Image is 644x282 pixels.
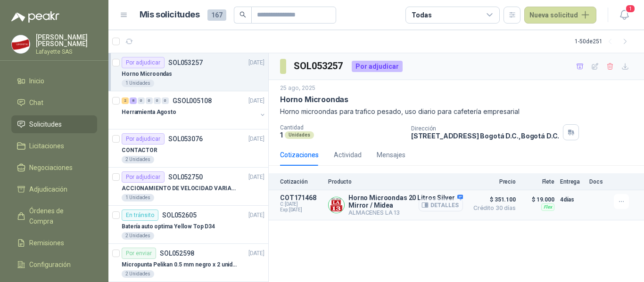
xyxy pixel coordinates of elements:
[348,209,463,216] p: ALMACENES LA 13
[411,132,559,140] p: [STREET_ADDRESS] Bogotá D.C. , Bogotá D.C.
[352,61,403,72] div: Por adjudicar
[524,7,596,24] button: Nueva solicitud
[11,159,97,177] a: Negociaciones
[280,124,404,131] p: Cantidad
[122,70,172,79] p: Horno Microondas
[140,8,200,22] h1: Mis solicitudes
[541,203,554,211] div: Flex
[412,10,431,20] div: Todas
[575,34,633,49] div: 1 - 50 de 251
[36,34,97,47] p: [PERSON_NAME] [PERSON_NAME]
[521,178,554,185] p: Flete
[138,97,145,104] div: 0
[122,222,215,231] p: Batería auto optima Yellow Top D34
[122,156,154,163] div: 2 Unidades
[248,211,264,220] p: [DATE]
[469,194,516,205] span: $ 351.100
[328,178,463,185] p: Producto
[122,270,154,278] div: 2 Unidades
[334,150,362,160] div: Actividad
[122,108,176,117] p: Herramienta Agosto
[122,80,154,87] div: 1 Unidades
[108,168,268,206] a: Por adjudicarSOL052750[DATE] ACCIONAMIENTO DE VELOCIDAD VARIABLE1 Unidades
[173,97,212,104] p: GSOL005108
[29,97,43,108] span: Chat
[108,244,268,282] a: Por enviarSOL052598[DATE] Micropunta Pelikan 0.5 mm negro x 2 unidades2 Unidades
[11,11,59,23] img: Logo peakr
[11,115,97,133] a: Solicitudes
[248,249,264,258] p: [DATE]
[29,141,64,151] span: Licitaciones
[469,205,516,211] span: Crédito 30 días
[239,11,246,18] span: search
[280,106,633,117] p: Horno microondas para trafico pesado, uso diario para cafetería empresarial
[122,57,165,68] div: Por adjudicar
[11,94,97,112] a: Chat
[248,58,264,67] p: [DATE]
[280,131,283,139] p: 1
[294,59,344,73] h3: SOL053257
[248,97,264,105] p: [DATE]
[162,212,197,218] p: SOL052605
[11,137,97,155] a: Licitaciones
[154,97,161,104] div: 0
[29,259,71,270] span: Configuración
[280,178,322,185] p: Cotización
[377,150,405,160] div: Mensajes
[122,97,129,104] div: 2
[122,248,156,259] div: Por enviar
[11,72,97,90] a: Inicio
[29,119,62,129] span: Solicitudes
[162,97,169,104] div: 0
[122,95,266,125] a: 2 8 0 0 0 0 GSOL005108[DATE] Herramienta Agosto
[248,135,264,144] p: [DATE]
[280,194,322,201] p: COT171468
[122,146,157,155] p: CONTACTOR
[285,131,314,139] div: Unidades
[130,97,137,104] div: 8
[29,76,44,86] span: Inicio
[168,174,203,180] p: SOL052750
[168,136,203,142] p: SOL053076
[160,250,194,257] p: SOL052598
[469,178,516,185] p: Precio
[122,209,158,221] div: En tránsito
[122,171,165,183] div: Por adjudicar
[108,206,268,244] a: En tránsitoSOL052605[DATE] Batería auto optima Yellow Top D342 Unidades
[419,199,463,211] button: Detalles
[280,207,322,213] span: Exp: [DATE]
[625,4,636,13] span: 1
[168,59,203,66] p: SOL053257
[12,35,30,53] img: Company Logo
[348,194,463,209] p: Horno Microondas 20 Litros Silver Mirror / Midea
[11,234,97,252] a: Remisiones
[521,194,554,205] p: $ 19.000
[122,194,154,201] div: 1 Unidades
[329,197,344,213] img: Company Logo
[560,194,584,205] p: 4 días
[29,184,67,194] span: Adjudicación
[616,7,633,24] button: 1
[29,238,64,248] span: Remisiones
[411,125,559,132] p: Dirección
[11,256,97,274] a: Configuración
[29,162,73,173] span: Negociaciones
[108,129,268,168] a: Por adjudicarSOL053076[DATE] CONTACTOR2 Unidades
[280,150,319,160] div: Cotizaciones
[29,206,88,226] span: Órdenes de Compra
[122,133,165,145] div: Por adjudicar
[122,184,239,193] p: ACCIONAMIENTO DE VELOCIDAD VARIABLE
[122,232,154,240] div: 2 Unidades
[280,84,315,93] p: 25 ago, 2025
[122,260,239,269] p: Micropunta Pelikan 0.5 mm negro x 2 unidades
[36,49,97,55] p: Lafayette SAS
[280,95,348,105] p: Horno Microondas
[11,202,97,230] a: Órdenes de Compra
[280,201,322,207] span: C: [DATE]
[146,97,153,104] div: 0
[248,173,264,182] p: [DATE]
[589,178,608,185] p: Docs
[11,180,97,198] a: Adjudicación
[207,9,226,21] span: 167
[108,53,268,91] a: Por adjudicarSOL053257[DATE] Horno Microondas1 Unidades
